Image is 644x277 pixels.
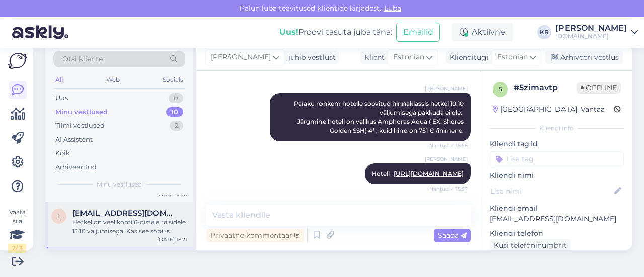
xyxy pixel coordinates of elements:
[429,142,468,149] span: Nähtud ✓ 15:56
[396,23,440,42] button: Emailid
[55,135,93,145] div: AI Assistent
[8,244,26,253] div: 2 / 3
[55,148,70,158] div: Kõik
[577,82,621,94] span: Offline
[284,52,336,63] div: juhib vestlust
[393,52,424,63] span: Estonian
[490,139,624,149] p: Kliendi tag'id
[160,73,185,86] div: Socials
[72,218,187,236] div: Hetkel on veel kohti 6-öistele reisidele 13.10 väljumisega. Kas see sobiks Teile?
[57,212,61,220] span: l
[206,229,304,242] div: Privaatne kommentaar
[490,186,612,197] input: Lisa nimi
[169,93,183,103] div: 0
[497,52,528,63] span: Estonian
[545,51,623,64] div: Arhiveeri vestlus
[490,203,624,214] p: Kliendi email
[157,236,187,243] div: [DATE] 18:21
[490,214,624,224] p: [EMAIL_ADDRESS][DOMAIN_NAME]
[490,124,624,133] div: Kliendi info
[490,151,624,166] input: Lisa tag
[555,24,627,32] div: [PERSON_NAME]
[425,155,468,163] span: [PERSON_NAME]
[8,208,26,253] div: Vaata siia
[372,170,464,177] span: Hotell -
[446,52,489,63] div: Klienditugi
[555,32,627,40] div: [DOMAIN_NAME]
[279,27,298,37] b: Uus!
[438,231,467,240] span: Saada
[490,228,624,239] p: Kliendi telefon
[97,180,142,189] span: Minu vestlused
[53,73,65,86] div: All
[72,209,177,218] span: lauravilbaste@gmail.com
[493,104,605,115] div: [GEOGRAPHIC_DATA], Vantaa
[490,239,571,252] div: Küsi telefoninumbrit
[62,54,103,64] span: Otsi kliente
[555,24,638,40] a: [PERSON_NAME][DOMAIN_NAME]
[279,26,392,38] div: Proovi tasuta juba täna:
[360,52,385,63] div: Klient
[294,100,465,134] span: Paraku rohkem hotelle soovitud hinnaklassis hetkel 10.10 väljumisega pakkuda ei ole. Järgmine hot...
[452,23,513,41] div: Aktiivne
[429,185,468,193] span: Nähtud ✓ 15:57
[55,107,108,117] div: Minu vestlused
[8,53,27,69] img: Askly Logo
[55,93,68,103] div: Uus
[490,170,624,181] p: Kliendi nimi
[55,121,105,131] div: Tiimi vestlused
[381,4,405,13] span: Luba
[425,85,468,93] span: [PERSON_NAME]
[514,82,577,94] div: # 5zimavtp
[55,162,97,172] div: Arhiveeritud
[499,85,502,93] span: 5
[170,121,183,131] div: 2
[394,170,464,177] a: [URL][DOMAIN_NAME]
[537,25,551,39] div: KR
[104,73,122,86] div: Web
[166,107,183,117] div: 10
[211,52,271,63] span: [PERSON_NAME]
